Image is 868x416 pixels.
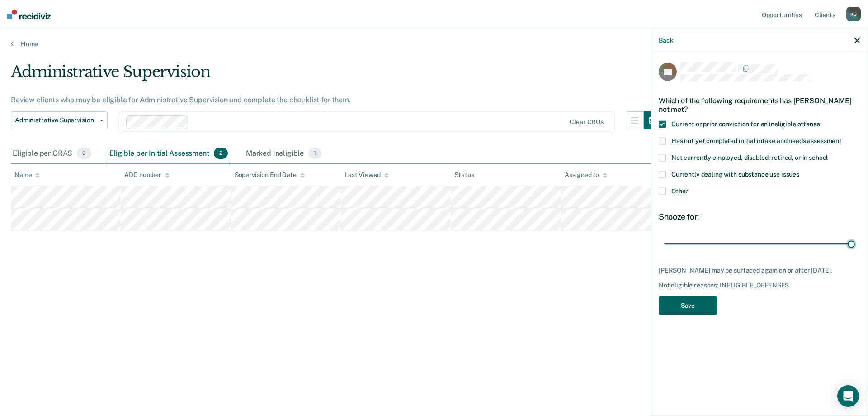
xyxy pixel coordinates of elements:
[308,148,321,159] span: 1
[565,171,607,179] div: Assigned to
[671,170,799,177] span: Currently dealing with substance use issues
[214,148,228,159] span: 2
[7,10,51,19] img: Recidiviz
[671,120,820,127] span: Current or prior conviction for an ineligible offense
[11,96,662,104] div: Review clients who may be eligible for Administrative Supervision and complete the checklist for ...
[11,62,662,88] div: Administrative Supervision
[454,171,474,179] div: Status
[15,116,96,124] span: Administrative Supervision
[659,266,860,274] div: [PERSON_NAME] may be surfaced again on or after [DATE].
[671,153,828,161] span: Not currently employed, disabled, retired, or in school
[659,282,860,289] div: Not eligible reasons: INELIGIBLE_OFFENSES
[659,36,673,44] button: Back
[659,296,717,315] button: Save
[846,7,861,21] div: K S
[837,385,859,407] div: Open Intercom Messenger
[671,137,842,144] span: Has not yet completed initial intake and needs assessment
[570,118,604,126] div: Clear CROs
[11,144,93,164] div: Eligible per ORAS
[124,171,170,179] div: ADC number
[659,89,860,120] div: Which of the following requirements has [PERSON_NAME] not met?
[344,171,388,179] div: Last Viewed
[108,144,230,164] div: Eligible per Initial Assessment
[244,144,324,164] div: Marked Ineligible
[11,40,857,48] a: Home
[235,171,305,179] div: Supervision End Date
[77,148,91,159] span: 0
[671,187,688,194] span: Other
[14,171,40,179] div: Name
[659,211,860,221] div: Snooze for:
